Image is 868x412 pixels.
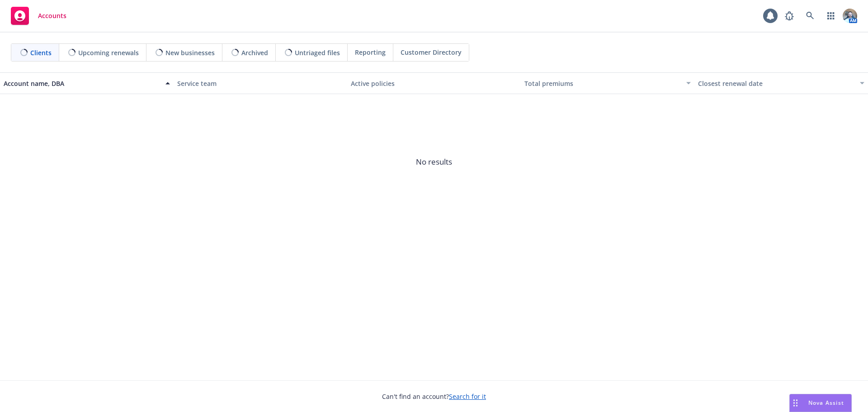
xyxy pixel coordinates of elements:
div: Closest renewal date [698,79,854,88]
img: photo [843,9,857,23]
div: Active policies [351,79,517,88]
button: Total premiums [521,72,694,94]
span: Archived [241,48,268,57]
span: Nova Assist [808,399,844,407]
span: New businesses [165,48,215,57]
button: Closest renewal date [694,72,868,94]
button: Active policies [347,72,521,94]
span: Clients [30,48,52,57]
div: Service team [177,79,344,88]
a: Switch app [822,7,840,25]
span: Accounts [38,12,66,19]
a: Search for it [449,392,486,401]
div: Drag to move [790,394,801,412]
a: Accounts [7,3,70,28]
a: Report a Bug [780,7,798,25]
span: Reporting [355,47,386,57]
div: Total premiums [524,79,681,88]
span: Upcoming renewals [78,48,139,57]
button: Service team [174,72,347,94]
span: Untriaged files [295,48,340,57]
div: Account name, DBA [4,79,160,88]
a: Search [801,7,819,25]
button: Nova Assist [789,394,852,412]
span: Customer Directory [401,47,462,57]
span: Can't find an account? [382,392,486,401]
